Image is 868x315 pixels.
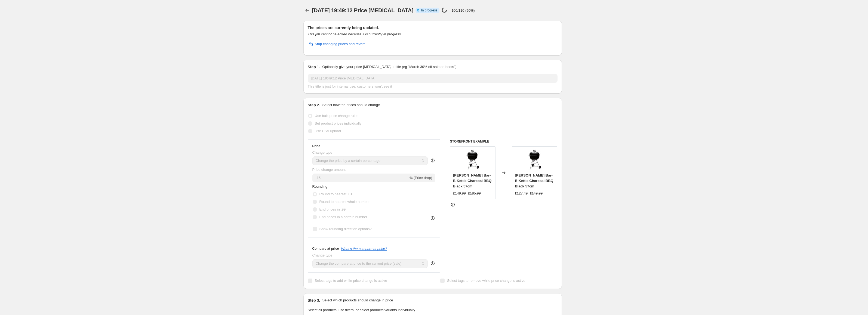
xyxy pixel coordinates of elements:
div: help [430,261,435,266]
input: 30% off holiday sale [308,74,558,83]
span: Change type [312,253,333,257]
img: new_project_-_2024-08-01t084714.867_80x.jpg [462,149,484,171]
span: Round to nearest whole number [319,200,370,204]
h3: Compare at price [312,246,339,251]
div: help [430,158,435,163]
span: This title is just for internal use, customers won't see it [308,84,392,88]
i: This job cannot be edited because it is currently in progress. [308,32,402,36]
div: £127.49 [515,191,528,196]
span: [PERSON_NAME] Bar-B-Kettle Charcoal BBQ Black 57cm [453,173,492,188]
span: Round to nearest .01 [319,192,352,196]
p: Select how the prices should change [322,102,380,108]
span: Change type [312,150,333,155]
span: Select tags to add while price change is active [315,279,387,283]
span: Stop changing prices and revert [315,41,365,47]
p: 100/110 (90%) [451,8,475,13]
strike: £149.99 [530,191,543,196]
h3: Price [312,144,320,148]
img: new_project_-_2024-08-01t084714.867_80x.jpg [524,149,546,171]
span: Use bulk price change rules [315,114,358,118]
h2: The prices are currently being updated. [308,25,558,30]
div: £149.99 [453,191,466,196]
h2: Step 1. [308,64,320,70]
span: Show rounding direction options? [319,227,372,231]
span: Select tags to remove while price change is active [447,279,525,283]
span: End prices in .99 [319,207,346,211]
span: Use CSV upload [315,129,341,133]
span: [PERSON_NAME] Bar-B-Kettle Charcoal BBQ Black 57cm [515,173,553,188]
p: Optionally give your price [MEDICAL_DATA] a title (eg "March 30% off sale on boots") [322,64,456,70]
button: What's the compare at price? [341,247,387,251]
button: Price change jobs [303,7,311,14]
span: [DATE] 19:49:12 Price [MEDICAL_DATA] [312,7,414,13]
p: Select which products should change in price [322,298,393,303]
span: End prices in a certain number [319,215,367,219]
span: Price change amount [312,168,346,172]
h6: STOREFRONT EXAMPLE [450,139,558,144]
button: Stop changing prices and revert [304,40,368,48]
span: In progress [421,8,437,13]
input: -15 [312,174,408,182]
h2: Step 2. [308,102,320,108]
span: % (Price drop) [410,176,432,180]
strike: £185.99 [468,191,481,196]
h2: Step 3. [308,298,320,303]
span: Select all products, use filters, or select products variants individually [308,308,415,312]
span: Set product prices individually [315,121,362,125]
span: Rounding [312,184,328,189]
